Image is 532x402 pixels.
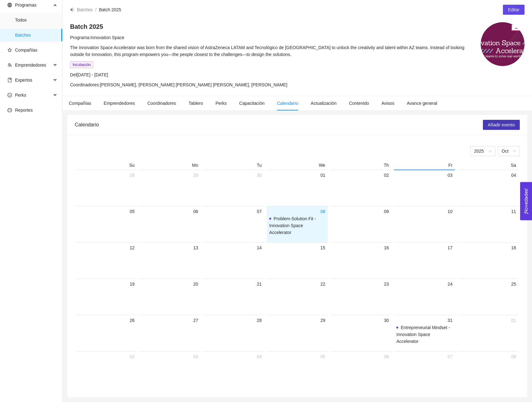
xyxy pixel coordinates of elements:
[311,101,337,106] span: Actualización
[138,278,202,315] td: 2025-10-20
[104,101,135,106] span: Emprendedores
[142,317,198,324] div: 27
[189,101,203,106] span: Tablero
[393,170,456,206] td: 2025-10-03
[8,78,12,82] span: book
[396,317,452,324] div: 31
[266,170,329,206] td: 2025-10-01
[329,278,393,315] td: 2025-10-23
[266,315,329,351] td: 2025-10-29
[269,216,316,235] span: Problem-Solution Fit - Innovation Space Accelerator
[142,353,198,360] div: 03
[8,108,12,112] span: dashboard
[329,206,393,242] td: 2025-10-09
[138,206,202,242] td: 2025-10-06
[239,101,265,106] span: Capacitación
[277,101,298,106] span: Calendario
[393,242,456,278] td: 2025-10-17
[503,5,524,15] button: Editar
[266,278,329,315] td: 2025-10-22
[202,206,266,242] td: 2025-10-07
[520,182,532,220] button: Open Feedback Widget
[79,353,134,360] div: 02
[138,242,202,278] td: 2025-10-13
[15,108,33,113] span: Reportes
[333,171,389,179] div: 02
[396,171,452,179] div: 03
[75,278,138,315] td: 2025-10-19
[15,48,38,53] span: Compañías
[15,14,57,26] span: Todos
[333,280,389,288] div: 23
[15,63,46,68] span: Emprendedores
[142,280,198,288] div: 20
[456,162,520,170] th: Sa
[147,101,176,106] span: Coordinadores
[460,280,516,288] div: 25
[142,244,198,252] div: 13
[393,351,456,387] td: 2025-11-07
[75,351,138,387] td: 2025-11-02
[202,278,266,315] td: 2025-10-21
[15,29,57,41] span: Batches
[99,7,121,12] span: Batch 2025
[349,101,369,106] span: Contenido
[333,208,389,215] div: 09
[8,63,12,67] span: team
[460,208,516,215] div: 11
[474,146,492,156] span: 2025
[508,6,519,13] span: Editar
[269,244,325,252] div: 15
[215,101,227,106] span: Perks
[75,170,138,206] td: 2025-09-28
[266,206,329,242] td: 2025-10-08
[15,93,26,98] span: Perks
[396,353,452,360] div: 07
[502,146,516,156] span: Oct
[329,242,393,278] td: 2025-10-16
[333,317,389,324] div: 30
[202,170,266,206] td: 2025-09-30
[75,206,138,242] td: 2025-10-05
[460,244,516,252] div: 18
[79,171,134,179] div: 28
[396,325,450,344] span: Entrepreneurial Mindset - Innovation Space Accelerator
[269,280,325,288] div: 22
[79,244,134,252] div: 12
[329,162,393,170] th: Th
[79,317,134,324] div: 26
[456,351,520,387] td: 2025-11-08
[95,7,97,12] span: /
[202,242,266,278] td: 2025-10-14
[206,353,262,360] div: 04
[206,244,262,252] div: 14
[8,93,12,97] span: smile
[269,208,325,215] div: 08
[266,351,329,387] td: 2025-11-05
[460,171,516,179] div: 04
[138,315,202,351] td: 2025-10-27
[75,242,138,278] td: 2025-10-12
[70,82,287,87] span: Coordinadores: [PERSON_NAME], [PERSON_NAME] [PERSON_NAME] [PERSON_NAME], [PERSON_NAME]
[138,170,202,206] td: 2025-09-29
[206,208,262,215] div: 07
[393,162,456,170] th: Fr
[142,208,198,215] div: 06
[70,72,108,77] span: Del [DATE] - [DATE]
[8,3,12,7] span: global
[333,353,389,360] div: 06
[329,351,393,387] td: 2025-11-06
[138,351,202,387] td: 2025-11-03
[269,171,325,179] div: 01
[206,171,262,179] div: 30
[202,162,266,170] th: Tu
[266,162,329,170] th: We
[393,206,456,242] td: 2025-10-10
[70,35,124,40] span: Programa: Innovation Space
[456,206,520,242] td: 2025-10-11
[142,171,198,179] div: 29
[456,170,520,206] td: 2025-10-04
[79,280,134,288] div: 19
[488,121,515,128] span: Añadir evento
[456,242,520,278] td: 2025-10-18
